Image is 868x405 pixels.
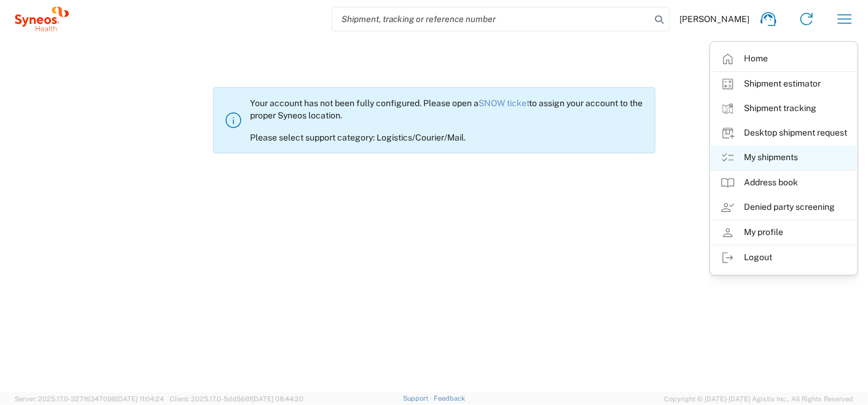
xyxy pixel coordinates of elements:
span: [DATE] 08:44:20 [252,395,303,403]
span: [PERSON_NAME] [679,13,749,25]
a: Feedback [434,395,465,402]
div: Your account has not been fully configured. Please open a to assign your account to the proper Sy... [251,98,645,143]
a: My shipments [711,145,857,170]
span: Copyright © [DATE]-[DATE] Agistix Inc., All Rights Reserved [664,393,853,404]
input: Shipment, tracking or reference number [332,7,651,31]
a: Home [711,47,857,71]
a: SNOW ticket [479,98,530,108]
span: Client: 2025.17.0-5dd568f [170,395,303,403]
span: Server: 2025.17.0-327f6347098 [15,395,164,403]
a: Denied party screening [711,195,857,220]
span: [DATE] 11:04:24 [116,395,164,403]
a: Support [403,395,434,402]
a: Shipment tracking [711,96,857,121]
a: My profile [711,220,857,245]
a: Desktop shipment request [711,121,857,145]
a: Address book [711,171,857,195]
a: Shipment estimator [711,72,857,96]
a: Logout [711,245,857,270]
